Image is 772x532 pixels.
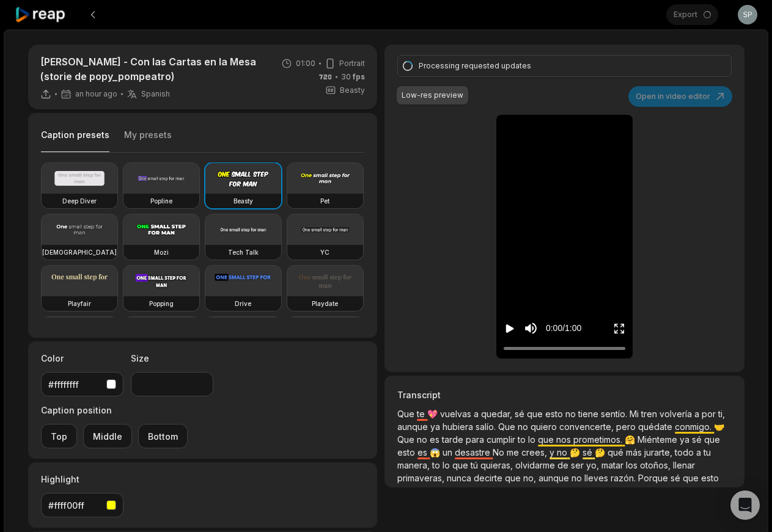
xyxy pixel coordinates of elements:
div: Open Intercom Messenger [730,490,760,520]
span: hubiera [443,421,476,432]
span: no [565,409,578,419]
span: no [572,473,584,483]
label: Color [41,352,123,365]
span: olvidarme [515,460,557,470]
span: lo [528,434,538,445]
span: razón. [611,473,638,483]
span: Miénteme [638,434,680,445]
span: No [493,447,507,457]
span: esto [701,473,719,483]
span: Spanish [141,89,170,99]
button: Play video [504,317,516,340]
span: sé [671,473,683,483]
span: esto [545,409,565,419]
div: 0:00 / 1:00 [546,322,581,335]
span: fps [353,72,365,81]
span: te [417,409,427,419]
span: 01:00 [296,58,315,69]
span: otoños, [640,460,673,470]
span: vuelvas [440,409,474,419]
span: to [518,434,528,445]
span: es [417,447,430,457]
span: a [696,447,704,457]
span: Porque [638,473,671,483]
h3: Pet [320,196,329,206]
h3: YC [320,247,329,257]
span: sé [515,409,527,419]
span: jurarte, [644,447,675,457]
span: para [466,434,487,445]
h3: Playdate [312,299,338,308]
span: primaveras, [397,473,447,483]
span: tu [704,447,711,457]
span: matar los [601,460,640,470]
span: ser [571,460,586,470]
span: a [474,409,481,419]
span: ya [430,421,443,432]
button: My presets [124,129,172,152]
span: y no [550,447,570,457]
div: #ffff00ff [48,499,101,512]
span: tú [471,460,480,470]
p: [PERSON_NAME] - Con las Cartas en la Mesa (storie de popy_pompeatro) [40,54,265,84]
span: no, [523,473,539,483]
button: #ffffffff [41,372,123,396]
h3: Transcript [397,388,731,401]
span: Beasty [340,85,365,96]
span: 30 [341,71,365,82]
span: sé [583,447,595,457]
span: todo [675,447,696,457]
h3: Playfair [68,299,91,308]
button: Enter Fullscreen [613,317,625,340]
span: an hour ago [75,89,117,99]
span: de [557,460,571,470]
span: yo, [586,460,601,470]
span: tiene [578,409,601,419]
span: a por [694,409,718,419]
span: quieras, [480,460,515,470]
span: más [626,447,644,457]
h3: Popping [149,299,174,308]
span: lo [443,460,452,470]
button: Mute sound [523,321,539,336]
span: quiero [531,421,559,432]
span: conmigo. [675,421,714,432]
span: nunca [447,473,474,483]
span: convencerte, [559,421,616,432]
h3: Deep Diver [62,196,97,206]
span: qué [608,447,626,457]
span: un [443,447,455,457]
span: ya sé [680,434,704,445]
span: llenar [673,460,695,470]
span: Portrait [339,58,365,69]
span: quédate [638,421,675,432]
button: Middle [83,424,132,448]
span: decirte [474,473,505,483]
span: to [432,460,443,470]
span: que [704,434,720,445]
button: Top [41,424,77,448]
span: pero [616,421,638,432]
span: Mi tren volvería [630,409,694,419]
span: aunque [397,421,430,432]
div: Processing requested updates [419,60,706,71]
span: que [452,460,471,470]
span: esto [397,447,417,457]
div: Low-res preview [402,90,463,101]
span: que [527,409,545,419]
span: Que no [397,434,430,445]
h3: Drive [235,299,251,308]
span: sentío. [601,409,630,419]
span: que nos prometimos. [538,434,625,445]
span: es tarde [430,434,466,445]
div: #ffffffff [48,378,101,391]
span: aunque [539,473,572,483]
label: Highlight [41,473,123,486]
h3: Popline [150,196,172,206]
span: que [505,473,523,483]
span: ti, [718,409,725,419]
h3: [DEMOGRAPHIC_DATA] [42,247,117,257]
label: Size [131,352,213,365]
span: crees, [521,447,550,457]
button: Bottom [138,424,188,448]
